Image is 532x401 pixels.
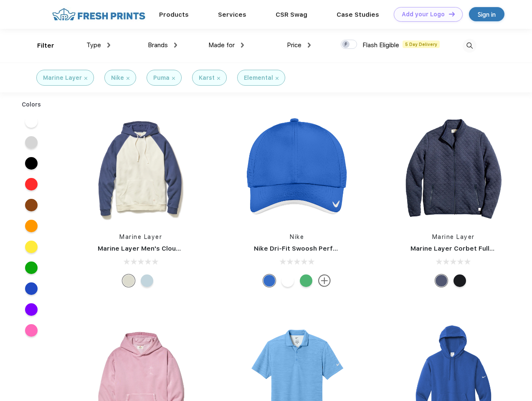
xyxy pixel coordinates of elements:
[281,274,294,287] div: White
[217,77,220,80] img: filter_cancel.svg
[318,274,331,287] img: more.svg
[276,77,279,80] img: filter_cancel.svg
[362,41,399,49] span: Flash Eligible
[50,7,148,22] img: fo%20logo%202.webp
[37,41,54,51] div: Filter
[174,43,177,48] img: dropdown.png
[453,274,466,287] div: Black
[276,11,307,18] a: CSR Swag
[435,274,448,287] div: Navy
[410,245,526,252] a: Marine Layer Corbet Full-Zip Jacket
[241,113,352,224] img: func=resize&h=266
[263,274,276,287] div: Blue Sapphire
[141,274,153,287] div: Cool Ombre
[43,74,82,82] div: Marine Layer
[107,43,110,48] img: dropdown.png
[398,113,509,224] img: func=resize&h=266
[402,11,445,18] div: Add your Logo
[300,274,312,287] div: Lucky Green
[287,41,301,49] span: Price
[290,233,304,240] a: Nike
[463,39,476,53] img: desktop_search.svg
[469,7,504,21] a: Sign in
[308,43,311,48] img: dropdown.png
[98,245,234,252] a: Marine Layer Men's Cloud 9 Fleece Hoodie
[244,74,273,82] div: Elemental
[148,41,168,49] span: Brands
[15,100,48,109] div: Colors
[254,245,369,252] a: Nike Dri-Fit Swoosh Perforated Cap
[218,11,246,18] a: Services
[119,233,162,240] a: Marine Layer
[122,274,135,287] div: Navy/Cream
[84,77,87,80] img: filter_cancel.svg
[449,12,455,16] img: DT
[241,43,244,48] img: dropdown.png
[86,41,101,49] span: Type
[111,74,124,82] div: Nike
[172,77,175,80] img: filter_cancel.svg
[478,10,496,19] div: Sign in
[127,77,129,80] img: filter_cancel.svg
[85,113,196,224] img: func=resize&h=266
[159,11,189,18] a: Products
[403,41,440,48] span: 5 Day Delivery
[432,233,475,240] a: Marine Layer
[208,41,235,49] span: Made for
[153,74,170,82] div: Puma
[199,74,215,82] div: Karst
